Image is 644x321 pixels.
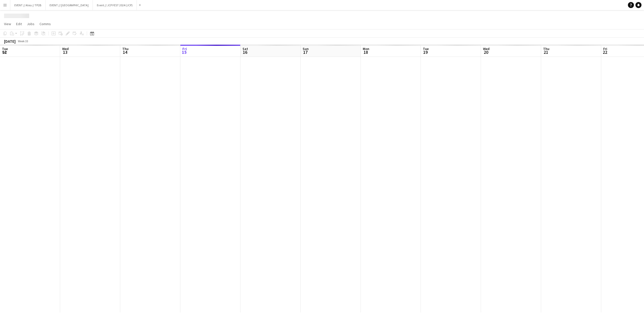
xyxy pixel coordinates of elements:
[37,21,53,27] a: Comms
[17,39,29,43] span: Week 33
[61,49,69,55] span: 13
[16,22,22,26] span: Edit
[302,49,309,55] span: 17
[182,47,187,51] span: Fri
[602,49,607,55] span: 22
[122,47,129,51] span: Thu
[1,49,8,55] span: 12
[93,0,137,10] button: Event // JCP FEST 2024 (JCP)
[2,47,8,51] span: Tue
[363,47,369,51] span: Mon
[423,47,429,51] span: Tue
[542,49,549,55] span: 21
[122,49,129,55] span: 14
[303,47,309,51] span: Sun
[39,22,51,26] span: Comms
[543,47,549,51] span: Thu
[4,22,11,26] span: View
[14,21,24,27] a: Edit
[482,49,490,55] span: 20
[242,49,248,55] span: 16
[25,21,36,27] a: Jobs
[4,39,16,44] div: [DATE]
[2,21,13,27] a: View
[483,47,490,51] span: Wed
[10,0,46,10] button: EVENT // Atea // TP2B
[422,49,429,55] span: 19
[46,0,93,10] button: EVENT // [GEOGRAPHIC_DATA]
[62,47,69,51] span: Wed
[243,47,248,51] span: Sat
[27,22,34,26] span: Jobs
[182,49,187,55] span: 15
[362,49,369,55] span: 18
[603,47,607,51] span: Fri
